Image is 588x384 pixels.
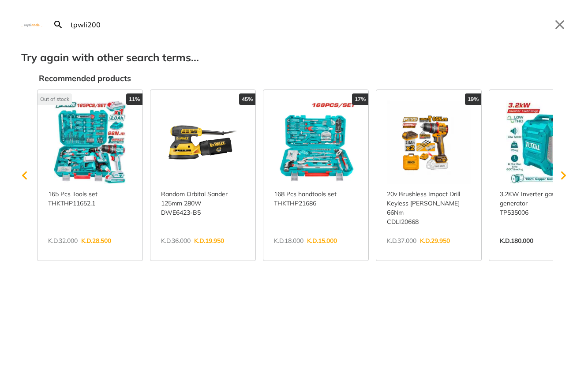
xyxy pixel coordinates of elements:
button: Close [553,18,567,32]
div: 17% [352,93,368,105]
div: 11% [126,93,142,105]
div: 45% [239,93,255,105]
svg: Scroll left [16,167,34,184]
div: 19% [465,93,481,105]
div: Recommended products [39,72,567,84]
div: Out of stock [37,93,72,105]
img: Close [21,22,42,26]
div: Try again with other search terms… [21,49,567,65]
svg: Scroll right [554,167,572,184]
input: Search… [69,14,547,35]
svg: Search [53,19,64,30]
